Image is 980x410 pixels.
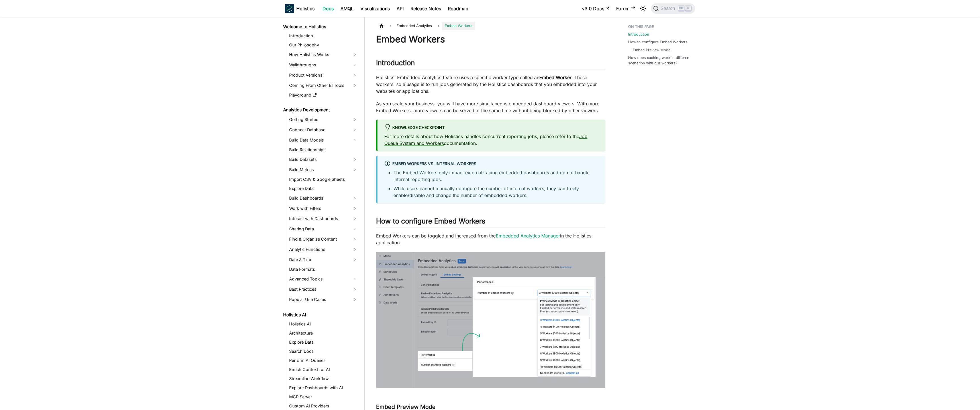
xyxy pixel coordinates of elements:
[613,4,638,13] a: Forum
[287,41,360,49] a: Our Philosophy
[384,133,599,147] p: For more details about how Holistics handles concurrent reporting jobs, please refer to the docum...
[376,252,605,388] img: Enable Embed
[287,204,360,213] a: Work with Filters
[287,71,360,80] a: Product Versions
[376,59,605,69] h2: Introduction
[357,4,393,13] a: Visualizations
[285,4,315,13] a: HolisticsHolistics
[287,402,360,410] a: Custom AI Providers
[287,194,360,203] a: Build Dashboards
[633,47,670,53] a: Embed Preview Mode
[287,347,360,355] a: Search Docs
[287,214,360,223] a: Interact with Dashboards
[281,311,360,319] a: Holistics AI
[279,17,365,410] nav: Docs sidebar
[376,22,605,30] nav: Breadcrumbs
[287,224,360,233] a: Sharing Data
[539,75,571,80] strong: Embed Worker
[287,50,360,59] a: How Holistics Works
[287,329,360,337] a: Architecture
[287,285,360,294] a: Best Practices
[628,32,649,37] a: Introduction
[376,217,605,228] h2: How to configure Embed Workers
[287,384,360,392] a: Explore Dashboards with AI
[376,22,387,30] a: Home page
[287,356,360,364] a: Perform AI Queries
[287,245,360,254] a: Analytic Functions
[442,22,475,30] span: Embed Workers
[376,74,605,95] p: Holistics' Embedded Analytics feature uses a specific worker type called an . These workers' sole...
[579,4,613,13] a: v3.0 Docs
[496,233,560,239] a: Embedded Analytics Manager
[287,184,360,192] a: Explore Data
[281,23,360,31] a: Welcome to Holistics
[287,125,360,134] a: Connect Database
[628,55,692,66] a: How does caching work in different scenarios with our workers?
[296,5,315,12] b: Holistics
[287,32,360,40] a: Introduction
[287,338,360,346] a: Explore Data
[376,100,605,114] p: As you scale your business, you will have more simultaneous embedded dashboard viewers. With more...
[287,375,360,383] a: Streamline Workflow
[287,366,360,374] a: Enrich Context for AI
[287,155,360,164] a: Build Datasets
[628,39,687,45] a: How to configure Embed Workers
[393,169,599,183] li: The Embed Workers only impact external-facing embedded dashboards and do not handle internal repo...
[287,146,360,154] a: Build Relationships
[287,175,360,183] a: Import CSV & Google Sheets
[393,185,599,199] li: While users cannot manually configure the number of internal workers, they can freely enable/disa...
[281,106,360,114] a: Analytics Development
[287,91,360,99] a: Playground
[394,22,435,30] span: Embedded Analytics
[287,255,360,264] a: Date & Time
[287,115,360,124] a: Getting Started
[384,160,599,168] div: Embed Workers vs. internal workers
[287,265,360,273] a: Data Formats
[376,232,605,246] p: Embed Workers can be toggled and increased from the in the Holistics application.
[287,393,360,401] a: MCP Server
[287,320,360,328] a: Holistics AI
[287,165,360,174] a: Build Metrics
[384,124,599,132] div: Knowledge Checkpoint
[287,295,360,304] a: Popular Use Cases
[376,34,605,45] h1: Embed Workers
[287,235,360,244] a: Find & Organize Content
[407,4,444,13] a: Release Notes
[444,4,472,13] a: Roadmap
[287,136,360,145] a: Build Data Models
[319,4,337,13] a: Docs
[393,4,407,13] a: API
[287,60,360,69] a: Walkthroughs
[285,4,294,13] img: Holistics
[651,3,695,14] button: Search (Ctrl+K)
[287,274,360,284] a: Advanced Topics
[659,6,679,11] span: Search
[685,6,691,11] kbd: K
[638,4,648,13] button: Switch between dark and light mode (currently light mode)
[337,4,357,13] a: AMQL
[287,81,360,90] a: Coming From Other BI Tools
